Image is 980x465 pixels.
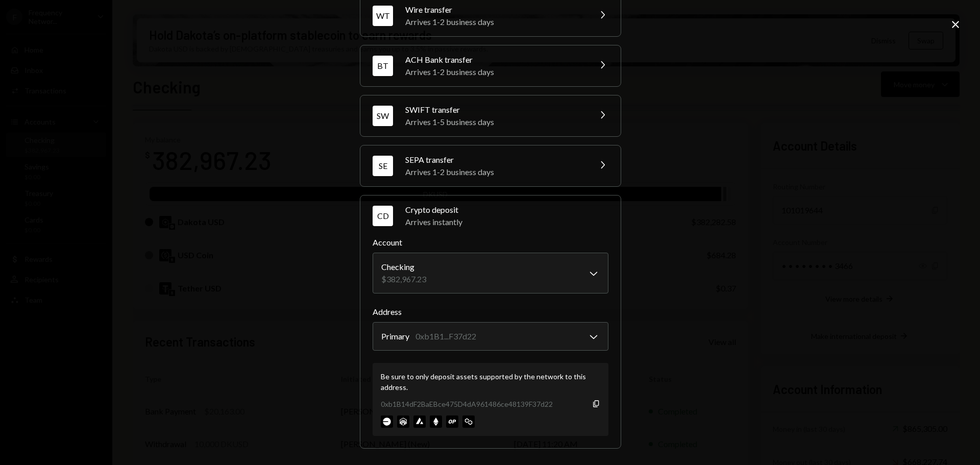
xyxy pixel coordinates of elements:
[413,415,426,428] img: avalanche-mainnet
[373,6,393,26] div: WT
[360,95,621,136] button: SWSWIFT transferArrives 1-5 business days
[381,371,600,393] div: Be sure to only deposit assets supported by the network to this address.
[373,322,608,351] button: Address
[397,415,409,428] img: arbitrum-mainnet
[405,54,584,66] div: ACH Bank transfer
[373,236,608,436] div: CDCrypto depositArrives instantly
[405,216,608,228] div: Arrives instantly
[462,415,475,428] img: polygon-mainnet
[405,4,584,16] div: Wire transfer
[405,66,584,78] div: Arrives 1-2 business days
[373,236,608,249] label: Account
[360,145,621,186] button: SESEPA transferArrives 1-2 business days
[381,399,553,409] div: 0xb1B14dF2BaEBce475D4dA961486ce48139F37d22
[430,415,442,428] img: ethereum-mainnet
[405,154,584,166] div: SEPA transfer
[405,204,608,216] div: Crypto deposit
[373,156,393,176] div: SE
[373,106,393,126] div: SW
[360,195,621,236] button: CDCrypto depositArrives instantly
[415,330,476,342] div: 0xb1B1...F37d22
[405,16,584,28] div: Arrives 1-2 business days
[405,166,584,178] div: Arrives 1-2 business days
[405,116,584,128] div: Arrives 1-5 business days
[446,415,458,428] img: optimism-mainnet
[381,415,393,428] img: base-mainnet
[373,306,608,318] label: Address
[373,56,393,76] div: BT
[405,104,584,116] div: SWIFT transfer
[373,253,608,293] button: Account
[373,206,393,226] div: CD
[360,45,621,86] button: BTACH Bank transferArrives 1-2 business days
